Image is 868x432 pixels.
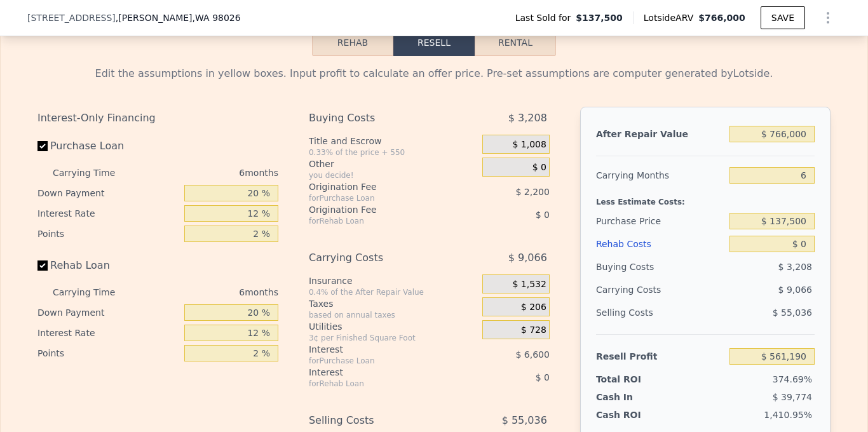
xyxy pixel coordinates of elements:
[309,333,477,343] div: 3¢ per Finished Square Foot
[521,302,546,313] span: $ 206
[698,13,745,23] span: $766,000
[37,224,179,244] div: Points
[309,356,451,366] div: for Purchase Loan
[773,307,812,318] span: $ 55,036
[596,210,724,233] div: Purchase Price
[309,158,477,170] div: Other
[393,29,475,56] button: Resell
[309,180,451,193] div: Origination Fee
[512,279,546,290] span: $ 1,532
[37,343,179,363] div: Points
[27,11,116,24] span: [STREET_ADDRESS]
[140,282,278,302] div: 6 months
[309,135,477,147] div: Title and Escrow
[309,170,477,180] div: you decide!
[37,254,179,277] label: Rehab Loan
[596,233,724,255] div: Rehab Costs
[116,11,241,24] span: , [PERSON_NAME]
[761,6,805,29] button: SAVE
[773,392,812,402] span: $ 39,774
[596,345,724,368] div: Resell Profit
[596,123,724,145] div: After Repair Value
[53,282,135,302] div: Carrying Time
[515,349,549,360] span: $ 6,600
[309,107,451,130] div: Buying Costs
[37,203,179,224] div: Interest Rate
[778,262,812,272] span: $ 3,208
[309,343,451,356] div: Interest
[309,287,477,297] div: 0.4% of the After Repair Value
[475,29,556,56] button: Rental
[508,246,547,269] span: $ 9,066
[309,366,451,379] div: Interest
[37,302,179,323] div: Down Payment
[309,310,477,320] div: based on annual taxes
[37,141,48,151] input: Purchase Loan
[764,410,812,420] span: 1,410.95%
[532,162,546,173] span: $ 0
[596,187,815,210] div: Less Estimate Costs:
[140,163,278,183] div: 6 months
[508,107,547,130] span: $ 3,208
[309,297,477,310] div: Taxes
[53,163,135,183] div: Carrying Time
[502,409,547,432] span: $ 55,036
[193,13,241,23] span: , WA 98026
[596,391,675,403] div: Cash In
[596,373,675,386] div: Total ROI
[773,374,812,384] span: 374.69%
[644,11,698,24] span: Lotside ARV
[312,29,393,56] button: Rehab
[309,274,477,287] div: Insurance
[815,5,841,30] button: Show Options
[309,193,451,203] div: for Purchase Loan
[512,139,546,151] span: $ 1,008
[37,183,179,203] div: Down Payment
[596,164,724,187] div: Carrying Months
[596,408,688,421] div: Cash ROI
[37,260,48,271] input: Rehab Loan
[576,11,623,24] span: $137,500
[37,66,831,81] div: Edit the assumptions in yellow boxes. Input profit to calculate an offer price. Pre-set assumptio...
[309,379,451,389] div: for Rehab Loan
[521,325,546,336] span: $ 728
[596,301,724,324] div: Selling Costs
[536,210,550,220] span: $ 0
[309,203,451,216] div: Origination Fee
[37,135,179,158] label: Purchase Loan
[536,372,550,382] span: $ 0
[309,147,477,158] div: 0.33% of the price + 550
[515,11,576,24] span: Last Sold for
[515,187,549,197] span: $ 2,200
[37,323,179,343] div: Interest Rate
[596,278,675,301] div: Carrying Costs
[596,255,724,278] div: Buying Costs
[37,107,278,130] div: Interest-Only Financing
[309,216,451,226] div: for Rehab Loan
[309,320,477,333] div: Utilities
[309,246,451,269] div: Carrying Costs
[309,409,451,432] div: Selling Costs
[778,285,812,295] span: $ 9,066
